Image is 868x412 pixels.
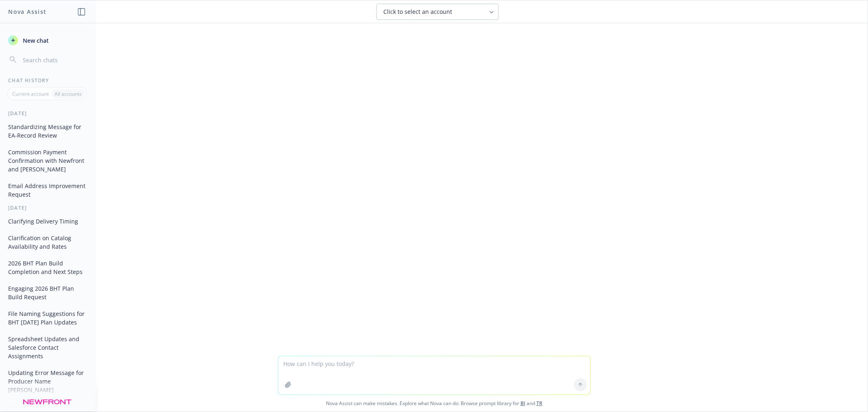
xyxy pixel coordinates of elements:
span: Nova Assist can make mistakes. Explore what Nova can do: Browse prompt library for and [4,395,864,412]
button: New chat [5,33,89,48]
a: TR [536,400,542,407]
button: File Naming Suggestions for BHT [DATE] Plan Updates [5,307,89,329]
button: Updating Error Message for Producer Name [PERSON_NAME] [5,366,89,397]
input: Search chats [21,54,86,66]
span: Click to select an account [383,8,452,16]
button: Clarification on Catalog Availability and Rates [5,231,89,253]
button: 2026 BHT Plan Build Completion and Next Steps [5,256,89,278]
button: Email Address Improvement Request [5,179,89,201]
p: All accounts [55,90,82,97]
button: Clarifying Delivery Timing [5,215,89,228]
button: Standardizing Message for EA-Record Review [5,120,89,142]
span: New chat [21,36,49,45]
button: Click to select an account [376,4,498,20]
button: Commission Payment Confirmation with Newfront and [PERSON_NAME] [5,145,89,176]
a: BI [520,400,525,407]
p: Current account [12,90,49,97]
button: Engaging 2026 BHT Plan Build Request [5,282,89,304]
button: Spreadsheet Updates and Salesforce Contact Assignments [5,332,89,363]
h1: Nova Assist [8,7,46,16]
